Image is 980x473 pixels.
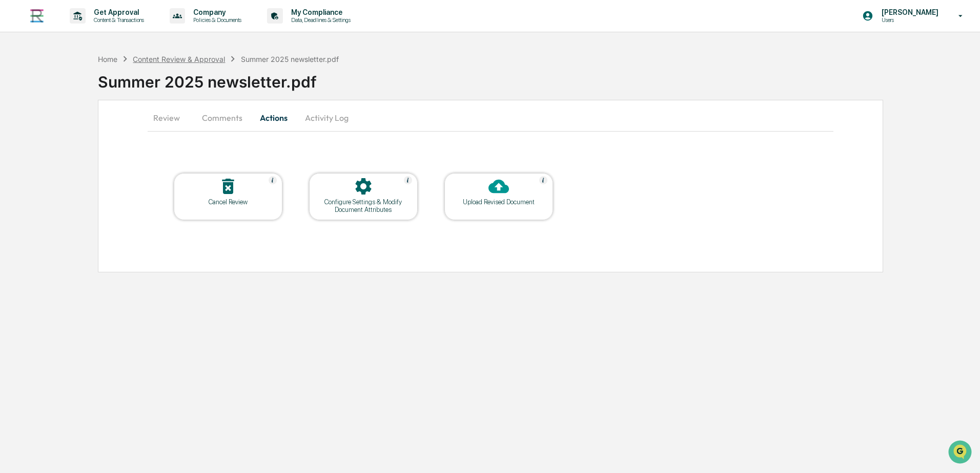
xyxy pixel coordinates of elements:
[10,78,29,97] img: 1746055101610-c473b297-6a78-478c-a979-82029cc54cd1
[269,176,277,184] img: Help
[194,105,251,130] button: Comments
[251,105,297,130] button: Actions
[283,16,356,24] p: Data, Deadlines & Settings
[10,21,187,38] p: How can we help?
[283,8,356,16] p: My Compliance
[873,8,944,16] p: [PERSON_NAME]
[297,105,357,130] button: Activity Log
[10,149,18,158] div: 🔎
[185,16,247,24] p: Policies & Documents
[241,55,339,63] div: Summer 2025 newsletter.pdf
[185,8,247,16] p: Company
[70,125,131,143] a: 🗄️Attestations
[35,78,168,89] div: Start new chat
[35,89,130,97] div: We're available if you need us!
[86,8,149,16] p: Get Approval
[21,129,66,139] span: Preclearance
[133,55,225,63] div: Content Review & Approval
[6,144,69,163] a: 🔎Data Lookup
[873,16,944,24] p: Users
[317,198,410,213] div: Configure Settings & Modify Document Attributes
[182,198,274,206] div: Cancel Review
[86,16,149,24] p: Content & Transactions
[25,4,49,28] img: logo
[10,130,18,138] div: 🖐️
[85,129,127,139] span: Attestations
[98,64,980,91] div: Summer 2025 newsletter.pdf
[21,148,65,159] span: Data Lookup
[539,176,547,184] img: Help
[98,55,117,63] div: Home
[72,173,124,181] a: Powered byPylon
[947,439,975,467] iframe: Open customer support
[102,174,124,181] span: Pylon
[6,125,70,143] a: 🖐️Preclearance
[148,105,833,130] div: secondary tabs example
[404,176,412,184] img: Help
[148,105,194,130] button: Review
[453,198,545,206] div: Upload Revised Document
[174,81,187,94] button: Start new chat
[74,130,83,138] div: 🗄️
